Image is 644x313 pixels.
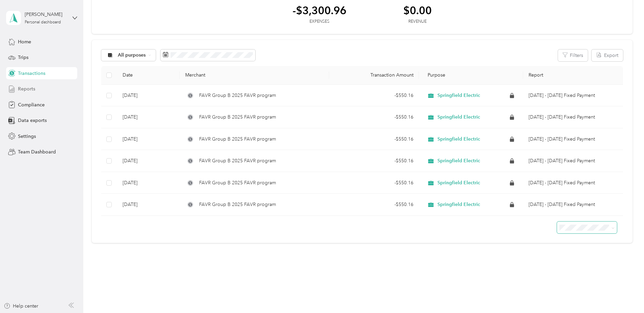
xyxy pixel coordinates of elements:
[335,201,413,208] div: - $550.16
[18,85,35,92] span: Reports
[558,49,588,61] button: Filters
[335,92,413,99] div: - $550.16
[424,72,446,78] span: Purpose
[18,54,28,61] span: Trips
[329,66,419,85] th: Transaction Amount
[437,180,480,186] span: Springfield Electric
[335,135,413,143] div: - $550.16
[523,106,623,128] td: Sep 1 - 30, 2025 Fixed Payment
[293,19,346,25] div: Expenses
[199,179,276,187] span: FAVR Group B 2025 FAVR program
[523,85,623,107] td: Oct 1 - 31, 2025 Fixed Payment
[117,66,180,85] th: Date
[118,53,146,58] span: All purposes
[117,106,180,128] td: [DATE]
[403,19,432,25] div: Revenue
[18,101,45,108] span: Compliance
[18,148,56,155] span: Team Dashboard
[523,194,623,216] td: May 1 - 31, 2025 Fixed Payment
[18,70,45,77] span: Transactions
[117,172,180,194] td: [DATE]
[437,114,480,120] span: Springfield Electric
[335,179,413,187] div: - $550.16
[592,49,623,61] button: Export
[523,150,623,172] td: Jul 1 - 31, 2025 Fixed Payment
[199,135,276,143] span: FAVR Group B 2025 FAVR program
[199,157,276,165] span: FAVR Group B 2025 FAVR program
[25,20,61,24] div: Personal dashboard
[437,136,480,142] span: Springfield Electric
[437,92,480,99] span: Springfield Electric
[606,275,644,313] iframe: Everlance-gr Chat Button Frame
[180,66,329,85] th: Merchant
[523,172,623,194] td: Jun 1 - 30, 2025 Fixed Payment
[199,92,276,99] span: FAVR Group B 2025 FAVR program
[18,117,47,124] span: Data exports
[18,38,31,45] span: Home
[199,201,276,208] span: FAVR Group B 2025 FAVR program
[117,128,180,150] td: [DATE]
[199,113,276,121] span: FAVR Group B 2025 FAVR program
[403,4,432,16] div: $0.00
[523,128,623,150] td: Aug 1 - 31, 2025 Fixed Payment
[117,194,180,216] td: [DATE]
[437,202,480,208] span: Springfield Electric
[523,66,623,85] th: Report
[437,158,480,164] span: Springfield Electric
[117,150,180,172] td: [DATE]
[18,133,36,140] span: Settings
[4,302,38,310] button: Help center
[335,113,413,121] div: - $550.16
[293,4,346,16] div: -$3,300.96
[117,85,180,107] td: [DATE]
[335,157,413,165] div: - $550.16
[25,11,67,18] div: [PERSON_NAME]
